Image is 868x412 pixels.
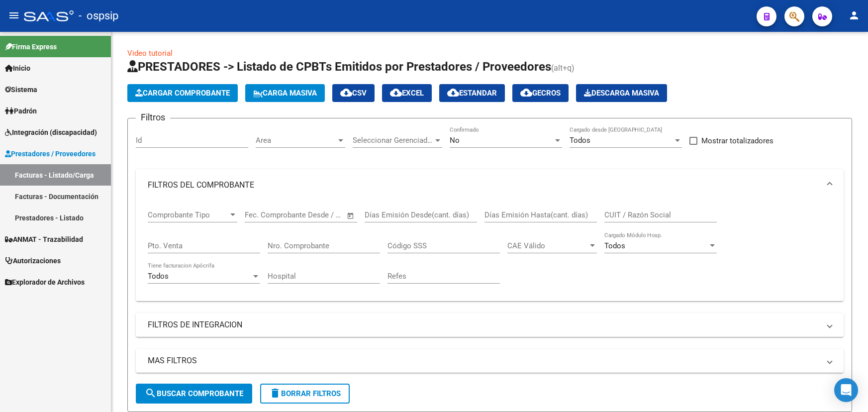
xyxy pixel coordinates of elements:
app-download-masive: Descarga masiva de comprobantes (adjuntos) [576,84,667,102]
mat-icon: search [145,387,157,399]
span: Todos [148,272,169,281]
a: Video tutorial [127,49,173,58]
span: Seleccionar Gerenciador [353,136,433,145]
button: Cargar Comprobante [127,84,238,102]
mat-icon: cloud_download [520,87,532,99]
mat-icon: cloud_download [390,87,402,99]
span: Integración (discapacidad) [5,127,97,138]
span: Inicio [5,63,30,74]
span: Cargar Comprobante [135,89,230,98]
button: Carga Masiva [245,84,325,102]
input: Fecha inicio [245,210,285,219]
span: Descarga Masiva [584,89,659,98]
span: Todos [604,241,625,250]
button: Descarga Masiva [576,84,667,102]
button: Open calendar [345,210,357,221]
span: EXCEL [390,89,424,98]
span: Estandar [447,89,497,98]
span: Prestadores / Proveedores [5,148,96,159]
span: Sistema [5,84,37,95]
span: No [450,136,460,145]
mat-panel-title: FILTROS DE INTEGRACION [148,319,820,330]
span: (alt+q) [551,63,575,73]
mat-expansion-panel-header: MAS FILTROS [136,349,844,373]
span: Area [256,136,336,145]
mat-panel-title: MAS FILTROS [148,355,820,366]
mat-icon: cloud_download [447,87,459,99]
button: Borrar Filtros [260,384,350,404]
div: Open Intercom Messenger [834,378,858,402]
span: Todos [570,136,590,145]
button: Gecros [512,84,569,102]
span: Comprobante Tipo [148,210,228,219]
span: PRESTADORES -> Listado de CPBTs Emitidos por Prestadores / Proveedores [127,60,551,74]
span: CAE Válido [507,241,588,250]
span: - ospsip [79,5,118,27]
span: Gecros [520,89,561,98]
button: Buscar Comprobante [136,384,252,404]
button: EXCEL [382,84,432,102]
span: Mostrar totalizadores [701,135,773,147]
button: Estandar [439,84,505,102]
button: CSV [332,84,375,102]
span: CSV [340,89,367,98]
mat-expansion-panel-header: FILTROS DE INTEGRACION [136,313,844,337]
mat-expansion-panel-header: FILTROS DEL COMPROBANTE [136,169,844,201]
span: Carga Masiva [253,89,317,98]
div: FILTROS DEL COMPROBANTE [136,201,844,301]
mat-panel-title: FILTROS DEL COMPROBANTE [148,180,820,191]
span: ANMAT - Trazabilidad [5,234,83,245]
h3: Filtros [136,110,170,124]
mat-icon: delete [269,387,281,399]
mat-icon: person [848,9,860,21]
span: Buscar Comprobante [145,389,243,398]
span: Firma Express [5,41,57,52]
span: Explorador de Archivos [5,277,85,288]
span: Autorizaciones [5,255,61,266]
span: Borrar Filtros [269,389,341,398]
mat-icon: cloud_download [340,87,352,99]
span: Padrón [5,105,37,116]
input: Fecha fin [294,210,342,219]
mat-icon: menu [8,9,20,21]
